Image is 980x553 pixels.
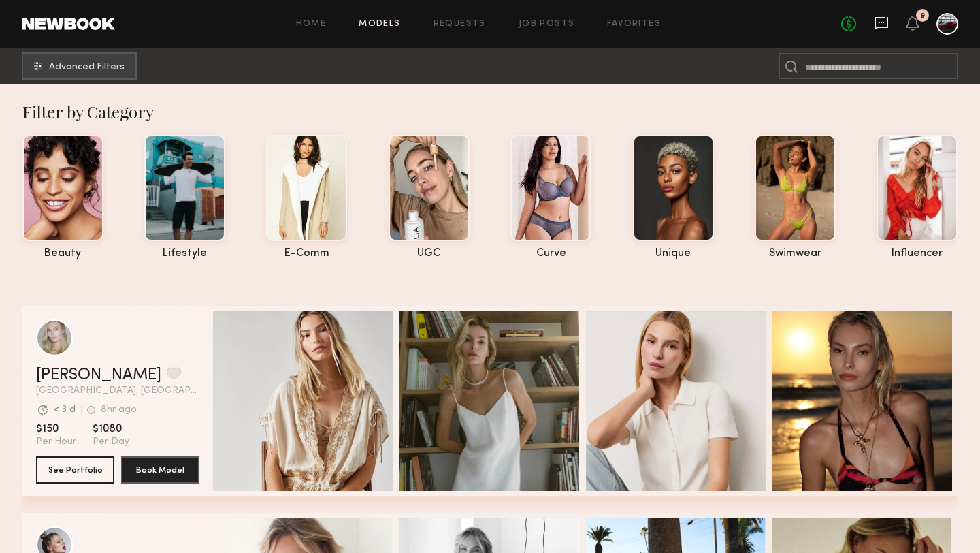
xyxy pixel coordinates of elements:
div: 8hr ago [101,405,137,415]
button: Advanced Filters [22,52,137,80]
a: [PERSON_NAME] [36,367,161,383]
a: Models [359,20,400,29]
div: unique [633,248,714,259]
a: Requests [434,20,486,29]
span: [GEOGRAPHIC_DATA], [GEOGRAPHIC_DATA] [36,386,199,396]
div: Filter by Category [22,101,958,123]
div: swimwear [755,248,836,259]
div: curve [510,248,591,259]
div: influencer [877,248,958,259]
a: Job Posts [519,20,575,29]
button: See Portfolio [36,456,114,484]
div: lifestyle [144,248,225,259]
div: UGC [389,248,470,259]
div: 9 [920,12,925,20]
div: < 3 d [53,405,76,415]
span: Per Day [93,436,129,448]
div: beauty [22,248,103,259]
span: $1080 [93,422,129,436]
a: Favorites [607,20,661,29]
span: Advanced Filters [49,63,125,72]
span: $150 [36,422,76,436]
div: e-comm [266,248,347,259]
button: Book Model [121,456,199,484]
span: Per Hour [36,436,76,448]
a: Home [296,20,327,29]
